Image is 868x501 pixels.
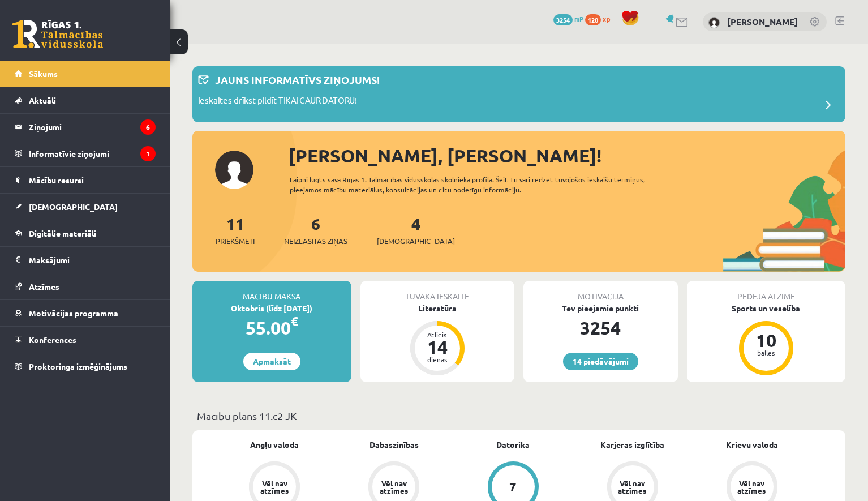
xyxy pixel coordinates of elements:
div: Literatūra [360,302,515,314]
a: Aktuāli [15,87,156,113]
span: Motivācijas programma [29,308,118,318]
div: 10 [749,331,783,349]
div: Vēl nav atzīmes [736,479,768,494]
a: Digitālie materiāli [15,220,156,246]
img: Emīls Lasis [708,17,720,28]
span: Proktoringa izmēģinājums [29,361,127,371]
a: Apmaksāt [243,353,300,370]
a: Maksājumi [15,247,156,273]
a: Sākums [15,61,156,87]
a: [PERSON_NAME] [727,16,798,27]
a: 4[DEMOGRAPHIC_DATA] [377,213,455,247]
a: Angļu valoda [250,439,299,451]
a: Rīgas 1. Tālmācības vidusskola [12,20,103,48]
div: Motivācija [523,281,678,302]
a: Ziņojumi6 [15,114,156,140]
div: Atlicis [420,331,454,338]
a: 120 xp [585,14,616,23]
a: 11Priekšmeti [216,213,255,247]
i: 1 [140,146,156,161]
a: Literatūra Atlicis 14 dienas [360,302,515,377]
div: Tev pieejamie punkti [523,302,678,314]
div: Mācību maksa [192,281,351,302]
a: Datorika [496,439,530,451]
legend: Informatīvie ziņojumi [29,140,156,166]
span: Konferences [29,335,76,345]
div: [PERSON_NAME], [PERSON_NAME]! [289,142,845,169]
a: Sports un veselība 10 balles [687,302,846,377]
legend: Ziņojumi [29,114,156,140]
a: Dabaszinības [369,439,419,451]
p: Ieskaites drīkst pildīt TIKAI CAUR DATORU! [198,94,357,110]
span: [DEMOGRAPHIC_DATA] [29,202,118,212]
div: Vēl nav atzīmes [259,479,290,494]
a: Karjeras izglītība [600,439,664,451]
div: Vēl nav atzīmes [617,479,648,494]
span: Atzīmes [29,281,59,292]
div: 3254 [523,314,678,341]
a: Konferences [15,327,156,353]
div: 7 [509,481,517,493]
a: Motivācijas programma [15,300,156,326]
div: Tuvākā ieskaite [360,281,515,302]
div: Pēdējā atzīme [687,281,846,302]
a: 3254 mP [553,14,583,23]
a: Mācību resursi [15,167,156,193]
a: Jauns informatīvs ziņojums! Ieskaites drīkst pildīt TIKAI CAUR DATORU! [198,72,840,117]
a: 6Neizlasītās ziņas [284,213,347,247]
span: [DEMOGRAPHIC_DATA] [377,235,455,247]
a: [DEMOGRAPHIC_DATA] [15,194,156,220]
span: xp [603,14,610,23]
div: Vēl nav atzīmes [378,479,410,494]
div: Sports un veselība [687,302,846,314]
span: Sākums [29,68,58,79]
p: Jauns informatīvs ziņojums! [215,72,380,87]
a: Informatīvie ziņojumi1 [15,140,156,166]
span: 3254 [553,14,573,25]
i: 6 [140,119,156,135]
div: dienas [420,356,454,363]
span: Mācību resursi [29,175,84,185]
div: Oktobris (līdz [DATE]) [192,302,351,314]
span: Priekšmeti [216,235,255,247]
a: Atzīmes [15,273,156,299]
div: 14 [420,338,454,356]
div: Laipni lūgts savā Rīgas 1. Tālmācības vidusskolas skolnieka profilā. Šeit Tu vari redzēt tuvojošo... [290,174,681,195]
div: balles [749,349,783,356]
span: Neizlasītās ziņas [284,235,347,247]
span: mP [574,14,583,23]
a: Krievu valoda [726,439,778,451]
div: 55.00 [192,314,351,341]
a: Proktoringa izmēģinājums [15,353,156,379]
a: 14 piedāvājumi [563,353,638,370]
legend: Maksājumi [29,247,156,273]
span: Digitālie materiāli [29,228,96,238]
span: € [291,313,298,329]
p: Mācību plāns 11.c2 JK [197,408,841,423]
span: Aktuāli [29,95,56,105]
span: 120 [585,14,601,25]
